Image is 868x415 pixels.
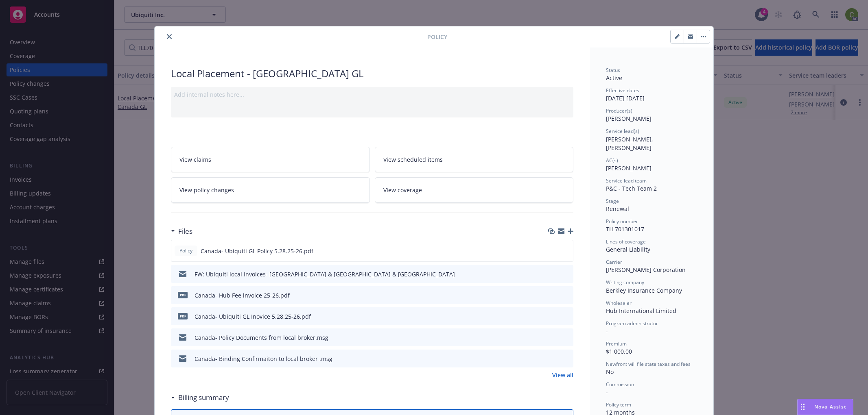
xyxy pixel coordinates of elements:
[195,333,328,342] div: Canada- Policy Documents from local broker.msg
[179,155,211,164] span: View claims
[563,354,570,363] button: preview file
[606,287,682,294] span: Berkley Insurance Company
[606,128,639,135] span: Service lead(s)
[178,292,188,298] span: pdf
[549,247,556,255] button: download file
[606,67,620,74] span: Status
[178,226,192,237] h3: Files
[606,279,644,286] span: Writing company
[606,87,697,102] div: [DATE] - [DATE]
[606,115,652,122] span: [PERSON_NAME]
[606,307,676,315] span: Hub International Limited
[606,177,647,184] span: Service lead team
[563,333,570,342] button: preview file
[563,270,570,278] button: preview file
[606,266,686,274] span: [PERSON_NAME] Corporation
[606,340,627,347] span: Premium
[606,74,622,82] span: Active
[606,327,608,335] span: -
[606,320,658,327] span: Program administrator
[606,225,644,233] span: TLL701301017
[550,291,556,300] button: download file
[563,312,570,321] button: preview file
[562,247,570,255] button: preview file
[798,399,808,415] div: Drag to move
[178,247,194,254] span: Policy
[606,401,631,408] span: Policy term
[606,300,632,306] span: Wholesaler
[195,270,455,278] div: FW: Ubiquiti local Invoices- [GEOGRAPHIC_DATA] & [GEOGRAPHIC_DATA] & [GEOGRAPHIC_DATA]
[606,368,614,376] span: No
[606,107,632,114] span: Producer(s)
[606,87,639,94] span: Effective dates
[171,147,370,172] a: View claims
[550,354,556,363] button: download file
[195,354,332,363] div: Canada- Binding Confirmaiton to local broker .msg
[171,67,573,80] div: Local Placement - [GEOGRAPHIC_DATA] GL
[201,247,313,255] span: Canada- Ubiquiti GL Policy 5.28.25-26.pdf
[606,259,622,265] span: Carrier
[178,313,188,319] span: pdf
[178,392,229,403] h3: Billing summary
[797,399,853,415] button: Nova Assist
[195,312,311,321] div: Canada- Ubiquiti GL Inovice 5.28.25-26.pdf
[606,246,650,253] span: General Liability
[427,33,447,41] span: Policy
[606,157,618,164] span: AC(s)
[606,135,655,152] span: [PERSON_NAME], [PERSON_NAME]
[606,388,608,396] span: -
[375,177,574,203] a: View coverage
[814,403,846,410] span: Nova Assist
[174,90,570,99] div: Add internal notes here...
[164,32,174,41] button: close
[550,270,556,278] button: download file
[606,381,634,388] span: Commission
[550,312,556,321] button: download file
[383,186,422,194] span: View coverage
[383,155,443,164] span: View scheduled items
[179,186,234,194] span: View policy changes
[606,164,652,172] span: [PERSON_NAME]
[195,291,290,300] div: Canada- Hub Fee invoice 25-26.pdf
[606,361,691,367] span: Newfront will file state taxes and fees
[375,147,574,172] a: View scheduled items
[606,185,657,192] span: P&C - Tech Team 2
[606,348,632,355] span: $1,000.00
[552,371,573,379] a: View all
[171,392,229,403] div: Billing summary
[606,218,638,225] span: Policy number
[606,238,646,245] span: Lines of coverage
[550,333,556,342] button: download file
[171,226,192,237] div: Files
[606,198,619,204] span: Stage
[606,205,629,213] span: Renewal
[171,177,370,203] a: View policy changes
[563,291,570,300] button: preview file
